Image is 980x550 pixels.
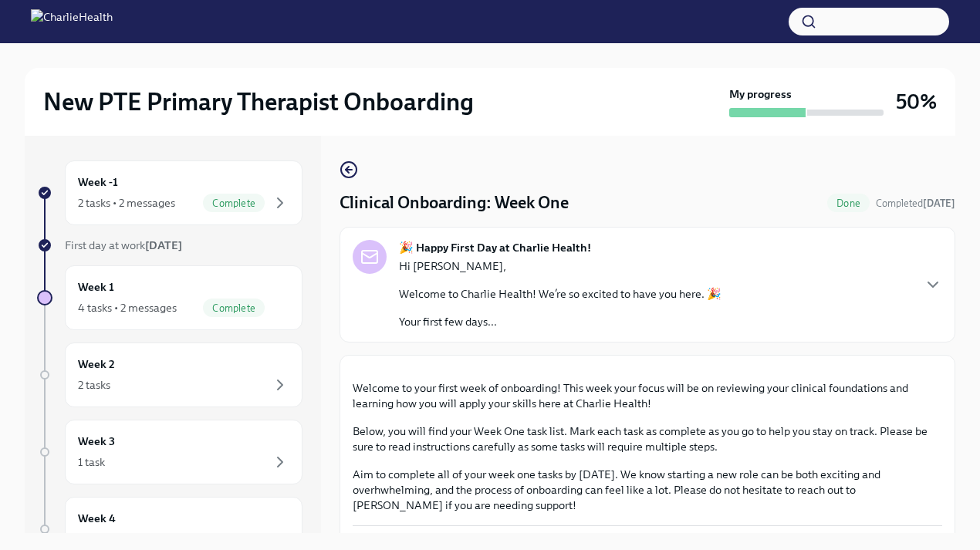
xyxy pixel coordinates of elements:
[145,238,182,252] strong: [DATE]
[353,380,942,411] p: Welcome to your first week of onboarding! This week your focus will be on reviewing your clinical...
[399,314,721,329] p: Your first few days...
[923,197,955,209] strong: [DATE]
[78,174,118,191] h6: Week -1
[78,531,105,547] div: 1 task
[876,197,955,209] span: Completed
[37,238,302,253] a: First day at work[DATE]
[399,240,591,255] strong: 🎉 Happy First Day at Charlie Health!
[78,195,175,211] div: 2 tasks • 2 messages
[37,342,302,407] a: Week 22 tasks
[37,265,302,330] a: Week 14 tasks • 2 messagesComplete
[399,258,721,274] p: Hi [PERSON_NAME],
[203,197,265,209] span: Complete
[31,9,113,34] img: CharlieHealth
[78,356,115,373] h6: Week 2
[729,86,792,102] strong: My progress
[78,377,110,393] div: 2 tasks
[896,88,937,116] h3: 50%
[78,300,177,315] div: 4 tasks • 2 messages
[399,286,721,302] p: Welcome to Charlie Health! We’re so excited to have you here. 🎉
[78,278,114,295] h6: Week 1
[65,238,182,252] span: First day at work
[203,302,265,314] span: Complete
[876,196,955,211] span: September 23rd, 2025 09:19
[827,197,870,209] span: Done
[37,160,302,225] a: Week -12 tasks • 2 messagesComplete
[353,467,942,513] p: Aim to complete all of your week one tasks by [DATE]. We know starting a new role can be both exc...
[340,191,569,214] h4: Clinical Onboarding: Week One
[78,454,105,470] div: 1 task
[37,420,302,484] a: Week 31 task
[78,510,116,527] h6: Week 4
[43,86,474,117] h2: New PTE Primary Therapist Onboarding
[353,423,942,454] p: Below, you will find your Week One task list. Mark each task as complete as you go to help you st...
[78,433,115,450] h6: Week 3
